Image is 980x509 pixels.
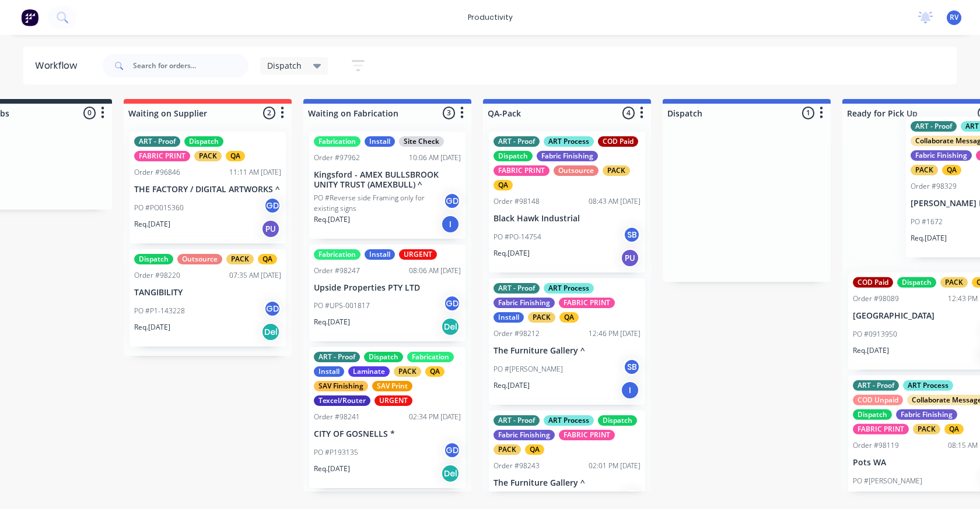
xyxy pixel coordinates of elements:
[21,9,38,26] img: Factory
[35,59,83,73] div: Workflow
[462,9,519,26] div: productivity
[267,59,302,72] span: Dispatch
[950,12,958,23] span: RV
[133,54,249,77] input: Search for orders...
